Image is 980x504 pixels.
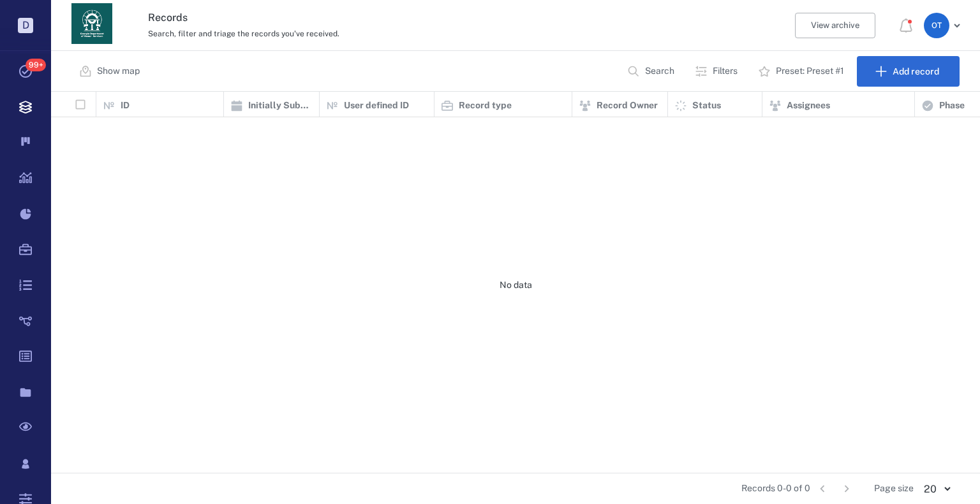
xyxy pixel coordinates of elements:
[71,3,112,48] a: Go home
[344,99,409,112] p: User defined ID
[97,65,140,78] p: Show map
[874,482,914,495] span: Page size
[248,99,313,112] p: Initially Submitted Date
[939,99,965,112] p: Phase
[787,99,830,112] p: Assignees
[914,482,960,496] div: 20
[148,29,339,38] span: Search, filter and triage the records you've received.
[924,13,949,38] div: O T
[810,479,859,499] nav: pagination navigation
[597,99,658,112] p: Record Owner
[924,13,965,38] button: OT
[713,65,738,78] p: Filters
[776,65,844,78] p: Preset: Preset #1
[26,59,46,71] span: 99+
[645,65,674,78] p: Search
[857,56,960,87] button: Add record
[741,482,810,495] span: Records 0-0 of 0
[148,10,647,25] h3: Records
[18,18,33,33] p: D
[687,56,748,87] button: Filters
[459,99,512,112] p: Record type
[71,56,150,87] button: Show map
[121,99,130,112] p: ID
[692,99,721,112] p: Status
[795,13,875,38] button: View archive
[71,3,112,44] img: Georgia Department of Human Services logo
[750,56,854,87] button: Preset: Preset #1
[620,56,685,87] button: Search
